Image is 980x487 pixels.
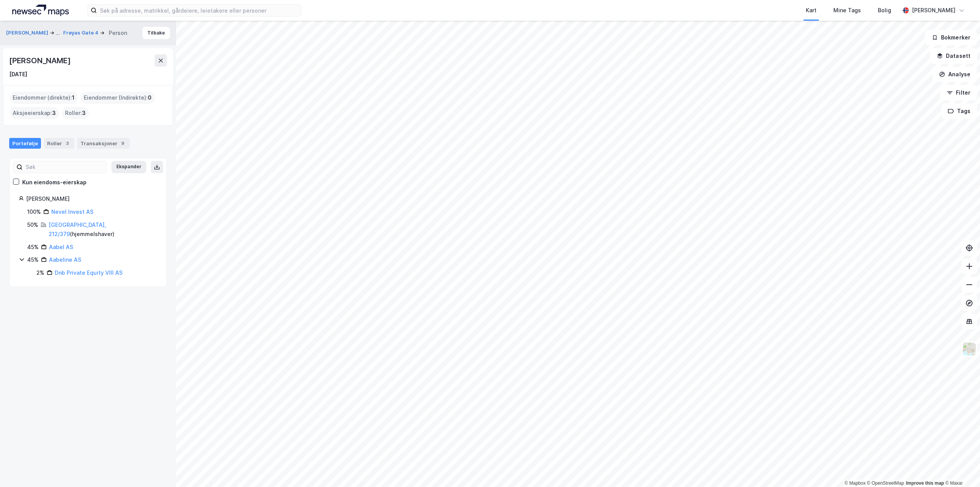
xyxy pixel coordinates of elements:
[942,450,980,487] div: Kontrollprogram for chat
[64,139,71,147] div: 3
[51,208,93,215] a: Nevel Invest AS
[55,269,122,276] a: Dnb Private Equity VIII AS
[942,450,980,487] iframe: Chat Widget
[912,6,955,15] div: [PERSON_NAME]
[36,268,44,277] div: 2%
[930,48,977,64] button: Datasett
[62,107,89,119] div: Roller :
[941,103,977,119] button: Tags
[52,108,56,118] span: 3
[906,480,944,486] a: Improve this map
[82,108,86,118] span: 3
[26,194,157,203] div: [PERSON_NAME]
[867,480,904,486] a: OpenStreetMap
[933,67,977,82] button: Analyse
[878,6,891,15] div: Bolig
[97,5,301,16] input: Søk på adresse, matrikkel, gårdeiere, leietakere eller personer
[27,255,39,264] div: 45%
[44,138,74,149] div: Roller
[142,27,170,39] button: Tilbake
[6,28,50,38] button: [PERSON_NAME]
[844,480,866,486] a: Mapbox
[27,243,39,252] div: 45%
[63,29,100,37] button: Frøyas Gate 4
[119,139,127,147] div: 9
[10,92,78,104] div: Eiendommer (direkte) :
[9,70,27,79] div: [DATE]
[9,138,41,149] div: Portefølje
[23,161,106,173] input: Søk
[940,85,977,100] button: Filter
[925,30,977,45] button: Bokmerker
[962,342,977,356] img: Z
[49,244,73,250] a: Aabel AS
[27,207,41,216] div: 100%
[77,138,130,149] div: Transaksjoner
[22,178,87,187] div: Kun eiendoms-eierskap
[81,92,155,104] div: Eiendommer (Indirekte) :
[49,220,157,239] div: ( hjemmelshaver )
[833,6,861,15] div: Mine Tags
[49,256,81,263] a: Aabeline AS
[72,93,75,102] span: 1
[109,28,127,38] div: Person
[806,6,817,15] div: Kart
[148,93,152,102] span: 0
[27,220,38,230] div: 50%
[9,54,72,67] div: [PERSON_NAME]
[56,28,60,38] div: ...
[12,5,69,16] img: logo.a4113a55bc3d86da70a041830d287a7e.svg
[10,107,59,119] div: Aksjeeierskap :
[111,161,146,173] button: Ekspander
[49,221,106,237] a: [GEOGRAPHIC_DATA], 212/379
